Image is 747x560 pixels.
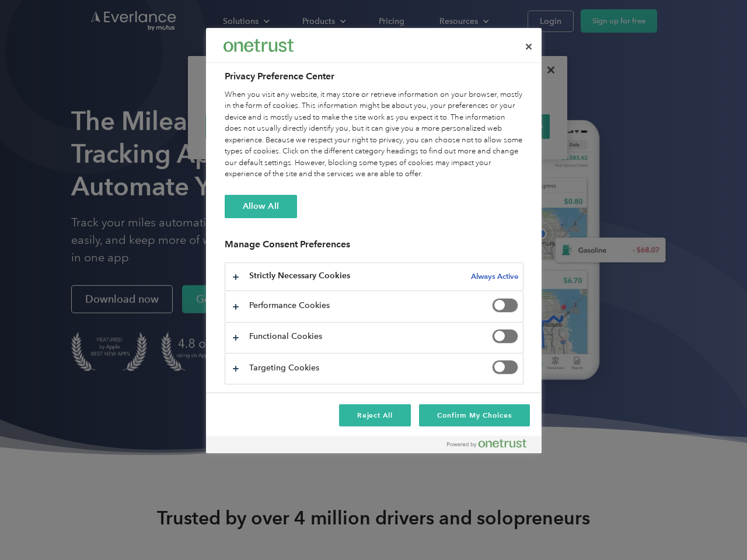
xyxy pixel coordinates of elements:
[225,239,523,257] h3: Manage Consent Preferences
[447,439,526,448] img: Powered by OneTrust Opens in a new Tab
[516,34,542,60] button: Close
[206,28,542,453] div: Preference center
[224,34,294,57] div: Everlance
[206,28,542,453] div: Privacy Preference Center
[419,404,529,426] button: Confirm My Choices
[224,39,294,51] img: Everlance
[225,89,523,180] div: When you visit any website, it may store or retrieve information on your browser, mostly in the f...
[339,404,411,426] button: Reject All
[447,439,536,453] a: Powered by OneTrust Opens in a new Tab
[225,69,523,83] h2: Privacy Preference Center
[225,195,297,218] button: Allow All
